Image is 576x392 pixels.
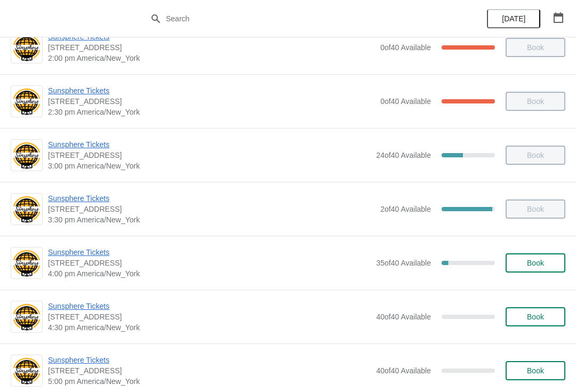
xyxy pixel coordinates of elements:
span: 24 of 40 Available [376,151,431,159]
button: [DATE] [487,9,540,28]
span: [STREET_ADDRESS] [48,150,371,161]
span: [STREET_ADDRESS] [48,258,371,268]
button: Book [506,361,565,380]
span: [STREET_ADDRESS] [48,365,371,376]
span: 0 of 40 Available [380,43,431,52]
img: Sunsphere Tickets | 810 Clinch Avenue, Knoxville, TN, USA | 4:00 pm America/New_York [11,249,42,278]
button: Book [506,307,565,326]
img: Sunsphere Tickets | 810 Clinch Avenue, Knoxville, TN, USA | 5:00 pm America/New_York [11,356,42,386]
span: [STREET_ADDRESS] [48,311,371,322]
span: 0 of 40 Available [380,97,431,106]
span: Sunsphere Tickets [48,139,371,150]
span: 2 of 40 Available [380,205,431,213]
span: [STREET_ADDRESS] [48,42,375,53]
span: 3:30 pm America/New_York [48,214,375,225]
span: Sunsphere Tickets [48,247,371,258]
span: 5:00 pm America/New_York [48,376,371,387]
span: [DATE] [502,14,525,23]
span: Book [527,313,544,321]
span: Sunsphere Tickets [48,85,375,96]
span: 4:00 pm America/New_York [48,268,371,279]
span: 40 of 40 Available [376,366,431,375]
span: Sunsphere Tickets [48,355,371,365]
img: Sunsphere Tickets | 810 Clinch Avenue, Knoxville, TN, USA | 3:30 pm America/New_York [11,195,42,224]
span: Sunsphere Tickets [48,193,375,204]
button: Book [506,253,565,273]
span: 40 of 40 Available [376,313,431,321]
span: Book [527,366,544,375]
img: Sunsphere Tickets | 810 Clinch Avenue, Knoxville, TN, USA | 4:30 pm America/New_York [11,302,42,332]
span: [STREET_ADDRESS] [48,96,375,107]
img: Sunsphere Tickets | 810 Clinch Avenue, Knoxville, TN, USA | 3:00 pm America/New_York [11,141,42,170]
span: 3:00 pm America/New_York [48,161,371,171]
span: [STREET_ADDRESS] [48,204,375,214]
img: Sunsphere Tickets | 810 Clinch Avenue, Knoxville, TN, USA | 2:30 pm America/New_York [11,87,42,116]
span: 2:00 pm America/New_York [48,53,375,63]
span: 4:30 pm America/New_York [48,322,371,333]
span: 2:30 pm America/New_York [48,107,375,117]
span: Sunsphere Tickets [48,301,371,311]
img: Sunsphere Tickets | 810 Clinch Avenue, Knoxville, TN, USA | 2:00 pm America/New_York [11,33,42,62]
input: Search [165,9,432,28]
span: 35 of 40 Available [376,259,431,267]
span: Book [527,259,544,267]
